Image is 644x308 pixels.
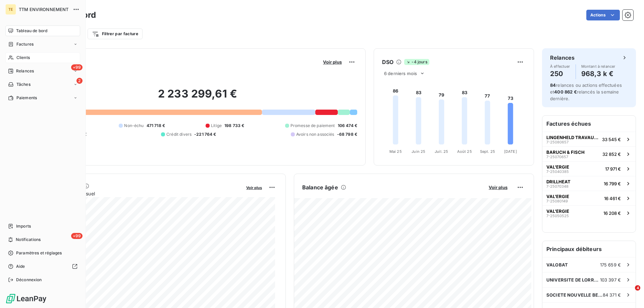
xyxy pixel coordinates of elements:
[603,210,621,216] span: 16 208 €
[19,7,69,12] span: TTM ENVIRONNEMENT
[542,161,636,176] button: VAL'ERGIE7-2504038517 971 €
[600,262,621,267] span: 175 659 €
[404,59,429,65] span: -4 jours
[546,214,569,218] span: 7-25050525
[382,58,393,66] h6: DSO
[16,223,31,229] span: Imports
[323,59,342,65] span: Voir plus
[338,123,357,129] span: 106 474 €
[581,64,615,68] span: Montant à relancer
[604,181,621,186] span: 16 799 €
[554,89,577,95] span: 400 862 €
[635,285,640,291] span: 4
[16,28,47,34] span: Tableau de bord
[603,292,621,298] span: 84 371 €
[542,191,636,205] button: VAL'ERGIE7-2508014916 461 €
[16,55,30,61] span: Clients
[147,123,165,129] span: 471 718 €
[124,123,144,129] span: Non-échu
[546,170,569,174] span: 7-25040385
[244,184,264,190] button: Voir plus
[16,250,62,256] span: Paramètres et réglages
[337,131,357,137] span: -68 798 €
[542,132,636,146] button: LINGENHELD TRAVAUX SPECIAUX7-2508065733 545 €
[38,190,241,197] span: Chiffre d'affaires mensuel
[5,261,80,272] a: Aide
[76,78,83,84] span: 2
[296,131,334,137] span: Avoirs non associés
[16,41,34,47] span: Factures
[290,123,335,129] span: Promesse de paiement
[224,123,244,129] span: 198 733 €
[38,87,357,107] h2: 2 233 299,61 €
[504,149,517,154] tspan: [DATE]
[16,81,31,87] span: Tâches
[602,151,621,157] span: 32 852 €
[586,10,620,20] button: Actions
[550,68,570,79] h4: 250
[550,82,556,88] span: 84
[302,183,338,191] h6: Balance âgée
[412,149,425,154] tspan: Juin 25
[389,149,402,154] tspan: Mai 25
[71,64,83,70] span: +99
[5,293,47,304] img: Logo LeanPay
[546,135,599,140] span: LINGENHELD TRAVAUX SPECIAUX
[546,155,568,159] span: 7-25070657
[546,149,585,155] span: BARUCH & FISCH
[542,176,636,191] button: DRILLHEAT7-2507034816 799 €
[621,285,637,301] iframe: Intercom live chat
[457,149,472,154] tspan: Août 25
[546,262,568,267] span: VALOBAT
[16,95,37,101] span: Paiements
[546,199,568,203] span: 7-25080149
[546,277,600,283] span: UNIVERSITE DE LORRAINE
[16,237,41,243] span: Notifications
[435,149,448,154] tspan: Juil. 25
[600,277,621,283] span: 103 397 €
[546,194,569,199] span: VAL'ERGIE
[194,131,216,137] span: -221 764 €
[605,166,621,172] span: 17 971 €
[542,146,636,161] button: BARUCH & FISCH7-2507065732 852 €
[546,184,569,188] span: 7-25070348
[88,28,143,39] button: Filtrer par facture
[321,59,344,65] button: Voir plus
[489,185,507,190] span: Voir plus
[581,68,615,79] h4: 968,3 k €
[211,123,222,129] span: Litige
[550,64,570,68] span: À effectuer
[246,185,262,190] span: Voir plus
[16,263,25,269] span: Aide
[542,241,636,257] h6: Principaux débiteurs
[546,140,569,144] span: 7-25080657
[5,4,16,15] div: TE
[550,54,575,62] h6: Relances
[602,137,621,142] span: 33 545 €
[546,164,569,170] span: VAL'ERGIE
[384,71,417,76] span: 6 derniers mois
[166,131,192,137] span: Crédit divers
[71,233,83,239] span: +99
[16,68,34,74] span: Relances
[542,205,636,220] button: VAL'ERGIE7-2505052516 208 €
[480,149,495,154] tspan: Sept. 25
[546,208,569,214] span: VAL'ERGIE
[546,179,571,184] span: DRILLHEAT
[487,184,509,190] button: Voir plus
[604,196,621,201] span: 16 461 €
[16,277,42,283] span: Déconnexion
[546,292,603,298] span: SOCIETE NOUVELLE BEHEM SNB
[550,82,622,101] span: relances ou actions effectuées et relancés la semaine dernière.
[542,116,636,132] h6: Factures échues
